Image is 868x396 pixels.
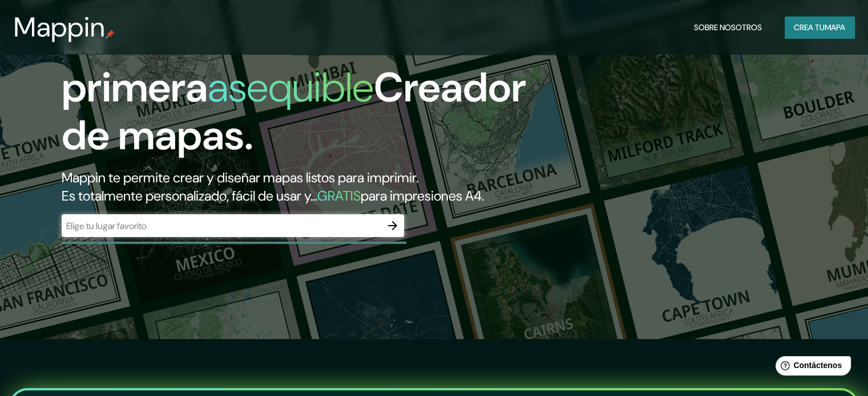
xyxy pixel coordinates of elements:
font: Mappin [14,9,106,45]
font: La primera [62,13,208,114]
font: asequible [208,61,374,114]
font: Es totalmente personalizado, fácil de usar y... [62,187,317,205]
font: mapa [825,22,845,32]
button: Sobre nosotros [689,17,766,38]
font: para impresiones A4. [361,187,484,205]
font: Crea tu [794,22,825,32]
iframe: Lanzador de widgets de ayuda [766,352,855,383]
font: GRATIS [317,187,361,205]
img: pin de mapeo [106,30,115,39]
font: Creador de mapas. [62,61,526,162]
font: Sobre nosotros [694,22,762,32]
button: Crea tumapa [785,17,854,38]
font: Mappin te permite crear y diseñar mapas listos para imprimir. [62,169,418,186]
input: Elige tu lugar favorito [62,219,381,232]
